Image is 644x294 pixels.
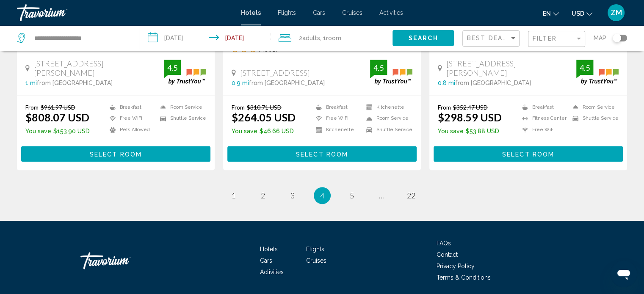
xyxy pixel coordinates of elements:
span: [STREET_ADDRESS][PERSON_NAME] [446,59,576,77]
a: FAQs [437,240,451,247]
span: Hotels [260,246,278,253]
span: Select Room [296,151,348,157]
span: USD [572,10,584,17]
span: , 1 [320,32,341,44]
ins: $808.07 USD [25,111,89,124]
del: $352.47 USD [453,104,488,111]
span: From [438,104,451,111]
li: Shuttle Service [568,115,619,122]
li: Breakfast [105,104,156,111]
li: Kitchenette [312,126,362,133]
span: Select Room [502,151,554,157]
button: Select Room [227,146,417,162]
li: Pets Allowed [105,126,156,133]
li: Free WiFi [518,126,568,133]
button: User Menu [605,4,627,22]
button: Change language [543,7,559,19]
a: Cruises [342,9,362,16]
mat-select: Sort by [467,35,517,42]
span: 2 [299,32,320,44]
img: trustyou-badge.svg [576,60,619,85]
a: Travorium [80,248,165,273]
a: Select Room [227,148,417,157]
span: Adults [302,35,320,41]
p: $46.66 USD [232,128,296,135]
span: From [232,104,245,111]
li: Breakfast [518,104,568,111]
a: Cruises [306,257,326,264]
a: Contact [437,251,458,258]
li: Fitness Center [518,115,568,122]
span: Select Room [90,151,142,157]
span: Activities [379,9,403,16]
a: Hotels [241,9,261,16]
span: 5 [350,191,354,200]
button: Select Room [21,146,210,162]
span: Filter [533,35,557,42]
span: Search [409,35,438,42]
span: 1 [231,191,235,200]
div: 4.5 [164,63,181,73]
span: From [25,104,39,111]
button: Toggle map [606,34,627,42]
span: ... [379,191,384,200]
span: 1 mi [25,80,37,86]
span: from [GEOGRAPHIC_DATA] [37,80,113,86]
p: $153.90 USD [25,128,90,135]
p: $53.88 USD [438,128,502,135]
li: Room Service [362,115,412,122]
a: Flights [278,9,296,16]
del: $961.97 USD [41,104,75,111]
button: Select Room [434,146,623,162]
span: You save [232,128,257,135]
span: 0.8 mi [438,80,455,86]
span: Room [326,35,341,41]
a: Cars [313,9,325,16]
span: 2 [261,191,265,200]
div: 4.5 [576,63,593,73]
span: You save [438,128,464,135]
li: Room Service [568,104,619,111]
button: Check-in date: Aug 11, 2025 Check-out date: Aug 14, 2025 [139,25,270,51]
li: Breakfast [312,104,362,111]
div: 4.5 [370,63,387,73]
img: trustyou-badge.svg [370,60,412,85]
a: Activities [260,269,284,275]
ins: $298.59 USD [438,111,502,124]
span: en [543,10,551,17]
span: 4 [320,191,324,200]
span: You save [25,128,51,135]
span: [STREET_ADDRESS] [240,68,310,77]
ins: $264.05 USD [232,111,296,124]
a: Terms & Conditions [437,274,491,281]
span: from [GEOGRAPHIC_DATA] [249,80,325,86]
li: Free WiFi [105,115,156,122]
a: Travorium [17,4,232,21]
span: Map [594,32,606,44]
span: Privacy Policy [437,263,475,269]
a: Select Room [21,148,210,157]
li: Kitchenette [362,104,412,111]
a: Flights [306,246,324,253]
button: Filter [528,30,585,48]
span: 3 [290,191,295,200]
li: Shuttle Service [362,126,412,133]
span: from [GEOGRAPHIC_DATA] [455,80,531,86]
img: trustyou-badge.svg [164,60,206,85]
a: Cars [260,257,272,264]
li: Room Service [156,104,206,111]
span: ZM [611,8,622,17]
span: [STREET_ADDRESS][PERSON_NAME] [34,59,164,77]
a: Select Room [434,148,623,157]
